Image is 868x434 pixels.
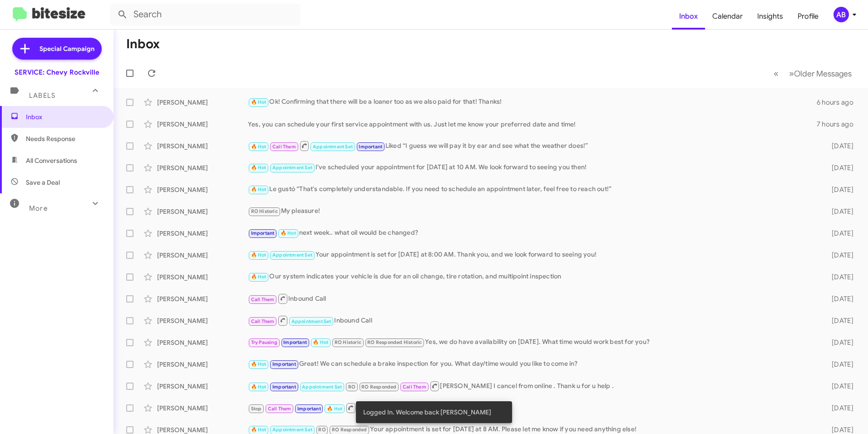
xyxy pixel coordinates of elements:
[157,98,248,107] div: [PERSON_NAME]
[817,163,861,172] div: [DATE]
[157,163,248,172] div: [PERSON_NAME]
[248,184,817,195] div: Le gustó “That's completely understandable. If you need to schedule an appointment later, feel fr...
[251,165,266,171] span: 🔥 Hot
[248,337,817,348] div: Yes, we do have availability on [DATE]. What time would work best for you?
[817,207,861,216] div: [DATE]
[248,402,817,414] div: Inbound Call
[251,208,278,214] span: RO Historic
[29,91,55,100] span: Labels
[332,427,367,433] span: RO Responded
[157,120,248,129] div: [PERSON_NAME]
[817,141,861,151] div: [DATE]
[335,339,361,345] span: RO Historic
[251,187,266,192] span: 🔥 Hot
[833,7,849,22] div: AB
[251,318,275,324] span: Call Them
[817,360,861,369] div: [DATE]
[248,140,817,151] div: Liked “I guess we will pay it by ear and see what the weather does!”
[817,316,861,325] div: [DATE]
[826,7,858,22] button: AB
[359,144,382,150] span: Important
[318,427,325,433] span: RO
[327,406,342,412] span: 🔥 Hot
[768,64,784,83] button: Previous
[248,380,817,392] div: [PERSON_NAME] I cancel from online . Thank u for u help .
[272,361,296,367] span: Important
[817,273,861,282] div: [DATE]
[248,293,817,304] div: Inbound Call
[251,384,266,390] span: 🔥 Hot
[750,3,790,30] a: Insights
[248,272,817,282] div: Our system indicates your vehicle is due for an oil change, tire rotation, and multipoint inspection
[26,156,77,165] span: All Conversations
[157,382,248,391] div: [PERSON_NAME]
[790,3,826,30] a: Profile
[302,384,342,390] span: Appointment Set
[251,99,266,105] span: 🔥 Hot
[15,68,99,77] div: SERVICE: Chevy Rockville
[403,384,426,390] span: Call Them
[157,251,248,260] div: [PERSON_NAME]
[157,141,248,151] div: [PERSON_NAME]
[251,230,275,236] span: Important
[784,64,857,83] button: Next
[272,427,312,433] span: Appointment Set
[251,361,266,367] span: 🔥 Hot
[817,229,861,238] div: [DATE]
[817,251,861,260] div: [DATE]
[817,185,861,194] div: [DATE]
[110,4,301,25] input: Search
[248,250,817,260] div: Your appointment is set for [DATE] at 8:00 AM. Thank you, and we look forward to seeing you!
[248,359,817,369] div: Great! We can schedule a brake inspection for you. What day/time would you like to come in?
[39,44,94,53] span: Special Campaign
[817,98,861,107] div: 6 hours ago
[157,338,248,347] div: [PERSON_NAME]
[248,97,817,107] div: Ok! Confirming that there will be a loaner too as we also paid for that! Thanks!
[248,120,817,129] div: Yes, you can schedule your first service appointment with us. Just let me know your preferred dat...
[251,274,266,280] span: 🔥 Hot
[157,316,248,325] div: [PERSON_NAME]
[817,338,861,347] div: [DATE]
[248,228,817,238] div: next week.. what oil would be changed?
[251,406,262,412] span: Stop
[272,144,296,150] span: Call Them
[672,3,705,30] a: Inbox
[367,339,422,345] span: RO Responded Historic
[251,252,266,258] span: 🔥 Hot
[705,3,750,30] a: Calendar
[251,297,275,303] span: Call Them
[272,384,296,390] span: Important
[348,384,355,390] span: RO
[26,112,103,121] span: Inbox
[126,37,160,51] h1: Inbox
[313,339,328,345] span: 🔥 Hot
[313,144,353,150] span: Appointment Set
[817,120,861,129] div: 7 hours ago
[157,294,248,303] div: [PERSON_NAME]
[157,404,248,413] div: [PERSON_NAME]
[157,360,248,369] div: [PERSON_NAME]
[281,230,296,236] span: 🔥 Hot
[157,185,248,194] div: [PERSON_NAME]
[157,229,248,238] div: [PERSON_NAME]
[26,134,103,143] span: Needs Response
[251,339,277,345] span: Try Pausing
[12,38,102,60] a: Special Campaign
[272,165,312,171] span: Appointment Set
[789,68,794,79] span: »
[283,339,307,345] span: Important
[251,144,266,150] span: 🔥 Hot
[817,382,861,391] div: [DATE]
[251,427,266,433] span: 🔥 Hot
[794,69,852,79] span: Older Messages
[29,204,48,212] span: More
[157,207,248,216] div: [PERSON_NAME]
[248,162,817,173] div: I've scheduled your appointment for [DATE] at 10 AM. We look forward to seeing you then!
[361,384,396,390] span: RO Responded
[248,315,817,326] div: Inbound Call
[272,252,312,258] span: Appointment Set
[26,178,60,187] span: Save a Deal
